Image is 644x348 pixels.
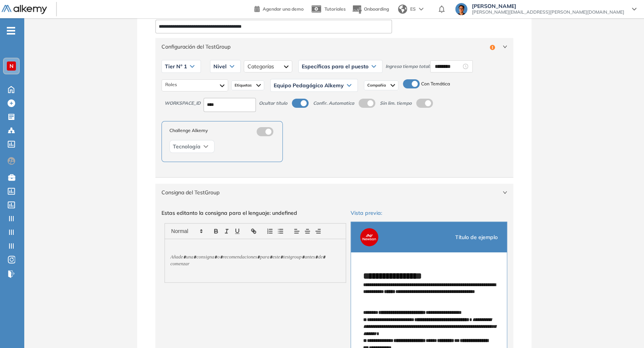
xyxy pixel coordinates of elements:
[254,4,304,13] a: Agendar una demo
[380,100,412,107] span: Sin lim. tiempo
[173,143,201,150] span: Tecnología
[472,3,624,9] span: [PERSON_NAME]
[231,80,264,90] div: Etiquetas
[7,30,15,31] i: -
[213,63,227,69] span: Nivel
[360,228,378,246] img: Profile Logo
[302,63,368,69] span: Específicas para el puesto
[367,82,387,88] span: Compañia
[419,8,423,11] img: arrow
[263,6,304,12] span: Agendar una demo
[313,100,354,107] span: Confir. Automatica
[2,5,47,14] img: Logo
[161,43,487,51] span: Configuración del TestGroup
[9,63,14,69] span: N
[410,6,416,13] span: ES
[155,184,513,201] div: Consigna del TestGroup
[455,233,498,241] span: Título de ejemplo
[161,188,498,197] span: Consigna del TestGroup
[398,5,407,14] img: world
[364,80,398,90] div: Compañia
[256,82,261,88] img: Ícono de flecha
[390,82,395,88] img: Ícono de flecha
[421,80,450,88] span: Con Temática
[385,63,430,70] span: Ingresa tiempo total:
[235,82,253,88] span: Etiquetas
[364,6,389,12] span: Onboarding
[161,209,349,217] p: Estas editanto la consigna para el lenguaje: undefined
[155,38,513,55] div: Configuración del TestGroup
[472,9,624,15] span: [PERSON_NAME][EMAIL_ADDRESS][PERSON_NAME][DOMAIN_NAME]
[169,127,208,136] span: Challenge Alkemy
[503,190,507,195] span: right
[503,44,507,49] span: right
[165,63,187,69] span: Tier N° 1
[324,6,346,12] span: Tutoriales
[259,100,287,107] span: Ocultar título
[352,1,389,17] button: Onboarding
[165,100,201,107] span: WORKSPACE_ID
[351,209,507,217] p: Vista previa:
[274,82,344,88] span: Equipo Pedagógico Alkemy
